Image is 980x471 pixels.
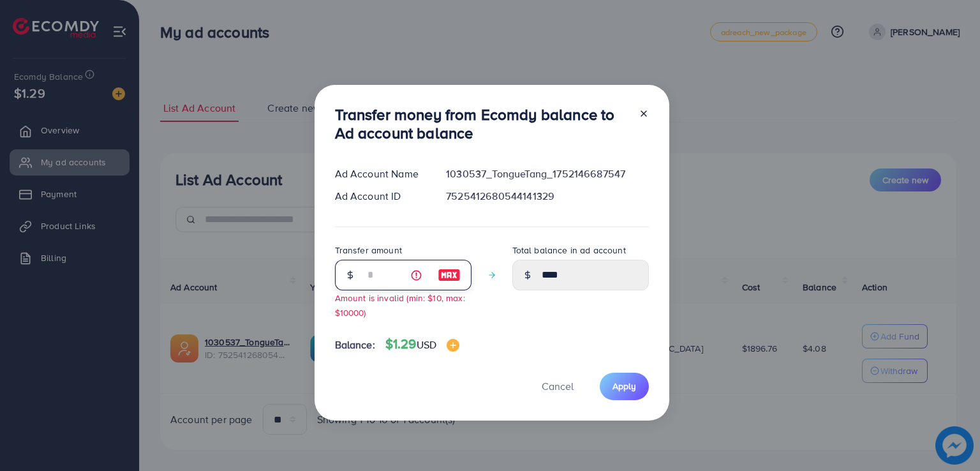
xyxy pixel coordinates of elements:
div: 1030537_TongueTang_1752146687547 [436,167,658,181]
button: Cancel [526,373,590,400]
img: image [447,339,459,352]
span: Apply [612,380,636,392]
span: USD [417,338,436,352]
span: Balance: [335,338,375,352]
img: image [438,267,461,283]
div: Ad Account Name [325,167,436,181]
label: Total balance in ad account [512,244,626,257]
button: Apply [600,373,649,400]
div: 7525412680544141329 [436,189,658,204]
span: Cancel [542,379,574,393]
h4: $1.29 [385,336,459,352]
div: Ad Account ID [325,189,436,204]
label: Transfer amount [335,244,402,257]
small: Amount is invalid (min: $10, max: $10000) [335,292,465,318]
h3: Transfer money from Ecomdy balance to Ad account balance [335,105,628,142]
